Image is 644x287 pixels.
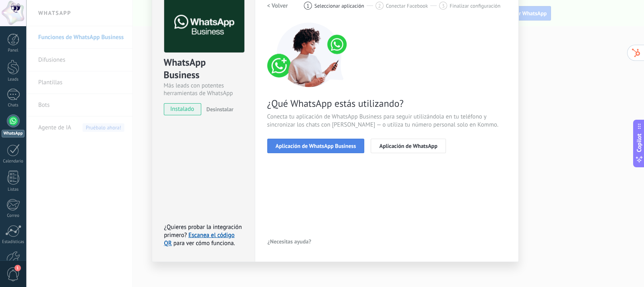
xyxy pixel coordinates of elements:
[164,223,242,239] span: ¿Quieres probar la integración primero?
[267,139,365,153] button: Aplicación de WhatsApp Business
[2,130,25,137] div: WhatsApp
[2,187,25,192] div: Listas
[450,3,500,9] span: Finalizar configuración
[442,2,445,9] span: 3
[2,48,25,53] div: Panel
[2,239,25,245] div: Estadísticas
[164,56,243,82] div: WhatsApp Business
[2,77,25,82] div: Leads
[379,143,437,149] span: Aplicación de WhatsApp
[164,231,235,247] a: Escanea el código QR
[203,103,233,115] button: Desinstalar
[2,213,25,218] div: Correo
[267,113,506,129] span: Conecta tu aplicación de WhatsApp Business para seguir utilizándola en tu teléfono y sincronizar ...
[267,97,506,110] span: ¿Qué WhatsApp estás utilizando?
[307,2,310,9] span: 1
[371,139,446,153] button: Aplicación de WhatsApp
[164,82,243,97] div: Más leads con potentes herramientas de WhatsApp
[378,2,381,9] span: 2
[314,3,364,9] span: Seleccionar aplicación
[268,239,312,244] span: ¿Necesitas ayuda?
[173,239,235,247] span: para ver cómo funciona.
[276,143,356,149] span: Aplicación de WhatsApp Business
[14,265,21,271] span: 1
[164,103,201,115] span: instalado
[2,103,25,108] div: Chats
[267,235,312,247] button: ¿Necesitas ayuda?
[206,106,233,113] span: Desinstalar
[267,23,352,87] img: connect number
[635,134,643,152] span: Copilot
[386,3,428,9] span: Conectar Facebook
[2,159,25,164] div: Calendario
[267,2,288,10] h2: < Volver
